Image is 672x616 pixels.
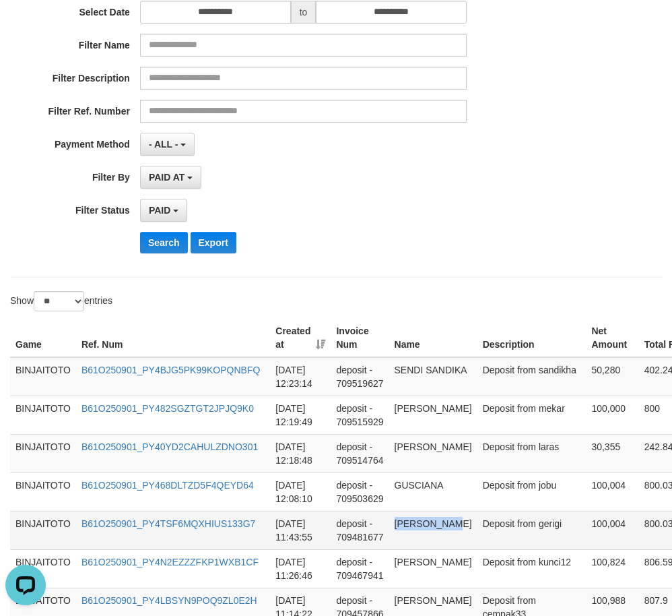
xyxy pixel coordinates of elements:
th: Net Amount [586,319,638,357]
button: PAID [140,199,187,222]
a: B61O250901_PY468DLTZD5F4QEYD64 [81,480,254,491]
td: 30,355 [586,434,638,472]
a: B61O250901_PY4N2EZZZFKP1WXB1CF [81,557,259,567]
td: SENDI SANDIKA [389,357,477,396]
td: Deposit from sandikha [477,357,586,396]
td: 50,280 [586,357,638,396]
td: [DATE] 11:26:46 [270,549,331,588]
td: [DATE] 12:23:14 [270,357,331,396]
button: Search [140,232,188,253]
td: BINJAITOTO [10,511,76,549]
td: Deposit from laras [477,434,586,472]
td: Deposit from mekar [477,396,586,434]
td: 100,004 [586,472,638,511]
button: Export [191,232,236,253]
a: B61O250901_PY482SGZTGT2JPJQ9K0 [81,403,254,414]
th: Game [10,319,76,357]
td: deposit - 709514764 [331,434,389,472]
a: B61O250901_PY4TSF6MQXHIUS133G7 [81,518,255,529]
td: 100,000 [586,396,638,434]
button: PAID AT [140,166,201,189]
label: Show entries [10,291,112,311]
td: BINJAITOTO [10,549,76,588]
th: Invoice Num [331,319,389,357]
td: Deposit from kunci12 [477,549,586,588]
td: [DATE] 12:18:48 [270,434,331,472]
td: BINJAITOTO [10,434,76,472]
td: [DATE] 11:43:55 [270,511,331,549]
td: [DATE] 12:19:49 [270,396,331,434]
td: deposit - 709519627 [331,357,389,396]
td: BINJAITOTO [10,396,76,434]
td: [PERSON_NAME] [389,511,477,549]
td: Deposit from jobu [477,472,586,511]
span: to [291,1,316,24]
td: GUSCIANA [389,472,477,511]
button: Open LiveChat chat widget [5,5,46,46]
a: B61O250901_PY4BJG5PK99KOPQNBFQ [81,365,260,375]
td: 100,004 [586,511,638,549]
td: 100,824 [586,549,638,588]
td: BINJAITOTO [10,472,76,511]
a: B61O250901_PY40YD2CAHULZDNO301 [81,441,258,452]
td: [DATE] 12:08:10 [270,472,331,511]
td: deposit - 709503629 [331,472,389,511]
td: BINJAITOTO [10,357,76,396]
span: PAID [149,205,170,216]
td: Deposit from gerigi [477,511,586,549]
td: [PERSON_NAME] [389,396,477,434]
span: - ALL - [149,139,178,150]
th: Ref. Num [76,319,270,357]
td: deposit - 709481677 [331,511,389,549]
th: Created at: activate to sort column ascending [270,319,331,357]
td: [PERSON_NAME] [389,549,477,588]
select: Showentries [34,291,84,311]
button: - ALL - [140,133,195,156]
td: deposit - 709467941 [331,549,389,588]
a: B61O250901_PY4LBSYN9POQ9ZL0E2H [81,595,257,606]
th: Description [477,319,586,357]
td: [PERSON_NAME] [389,434,477,472]
span: PAID AT [149,172,184,183]
th: Name [389,319,477,357]
td: deposit - 709515929 [331,396,389,434]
